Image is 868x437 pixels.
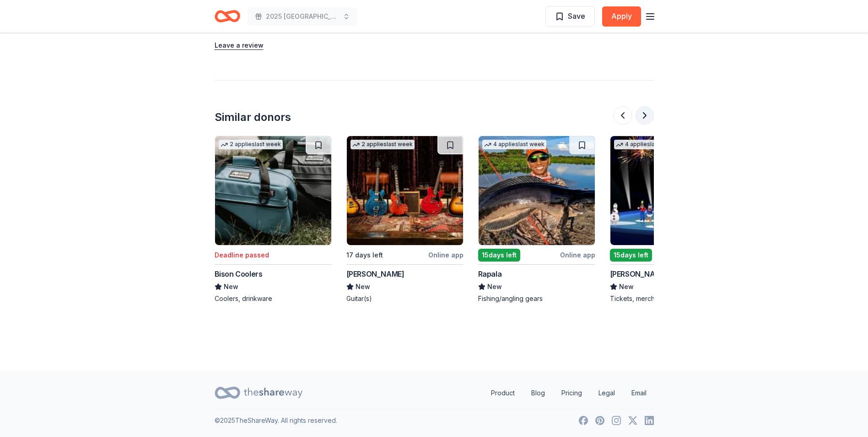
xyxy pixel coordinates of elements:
[602,6,641,27] button: Apply
[346,268,404,279] div: [PERSON_NAME]
[614,140,678,149] div: 4 applies last week
[610,136,727,303] a: Image for Feld Entertainment4 applieslast week15days leftOnline app[PERSON_NAME] EntertainmentNew...
[482,140,546,149] div: 4 applies last week
[215,268,263,279] div: Bison Coolers
[478,249,520,262] div: 15 days left
[215,250,269,261] div: Deadline passed
[215,294,332,303] div: Coolers, drinkware
[610,294,727,303] div: Tickets, merchandise
[524,384,552,402] a: Blog
[545,6,595,27] button: Save
[478,294,595,303] div: Fishing/angling gears
[224,281,238,292] span: New
[478,268,502,279] div: Rapala
[610,249,652,262] div: 15 days left
[484,384,654,402] nav: quick links
[610,268,718,279] div: [PERSON_NAME] Entertainment
[215,136,332,303] a: Image for Bison Coolers2 applieslast weekDeadline passedBison CoolersNewCoolers, drinkware
[554,384,589,402] a: Pricing
[347,136,463,245] img: Image for Gibson
[215,110,291,125] div: Similar donors
[346,294,464,303] div: Guitar(s)
[610,136,727,245] img: Image for Feld Entertainment
[346,250,383,261] div: 17 days left
[479,136,595,245] img: Image for Rapala
[560,249,595,261] div: Online app
[215,5,240,27] a: Home
[487,281,502,292] span: New
[356,281,370,292] span: New
[568,10,585,22] span: Save
[428,249,464,261] div: Online app
[219,140,283,149] div: 2 applies last week
[350,140,415,149] div: 2 applies last week
[346,136,464,303] a: Image for Gibson2 applieslast week17 days leftOnline app[PERSON_NAME]NewGuitar(s)
[624,384,654,402] a: Email
[215,136,331,245] img: Image for Bison Coolers
[619,281,634,292] span: New
[591,384,622,402] a: Legal
[215,40,264,51] button: Leave a review
[266,11,339,22] span: 2025 [GEOGRAPHIC_DATA], [GEOGRAPHIC_DATA] 449th Bomb Group WWII Reunion
[248,7,357,26] button: 2025 [GEOGRAPHIC_DATA], [GEOGRAPHIC_DATA] 449th Bomb Group WWII Reunion
[484,384,522,402] a: Product
[215,415,337,426] p: © 2025 TheShareWay. All rights reserved.
[478,136,595,303] a: Image for Rapala4 applieslast week15days leftOnline appRapalaNewFishing/angling gears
